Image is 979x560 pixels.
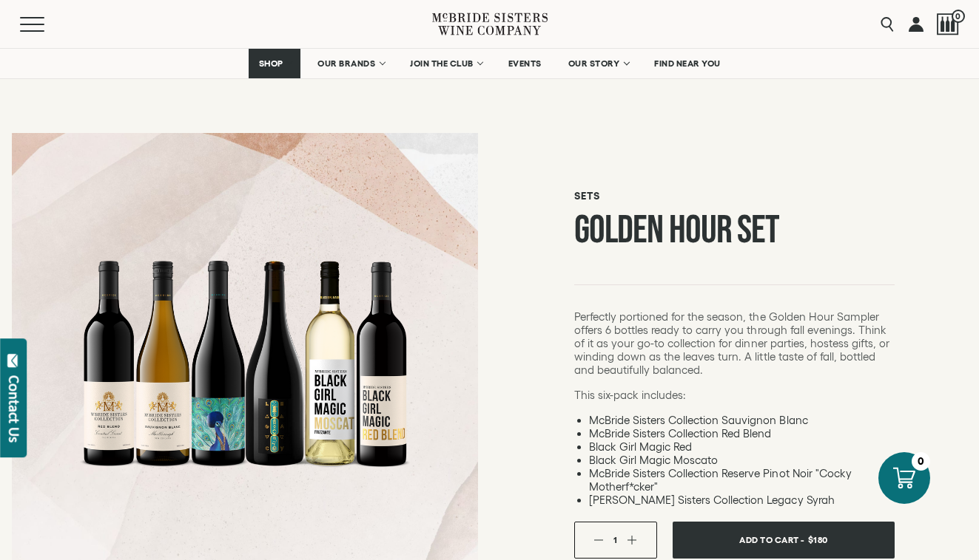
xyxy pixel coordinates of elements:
[589,414,895,427] li: McBride Sisters Collection Sauvignon Blanc
[589,467,895,494] li: McBride Sisters Collection Reserve Pinot Noir "Cocky Motherf*cker"
[739,529,804,550] span: Add To Cart -
[317,58,375,69] span: OUR BRANDS
[574,310,895,377] p: Perfectly portioned for the season, the Golden Hour Sampler offers 6 bottles ready to carry you t...
[952,10,965,23] span: 0
[410,58,474,69] span: JOIN THE CLUB
[258,58,283,69] span: SHOP
[499,49,551,78] a: EVENTS
[568,58,620,69] span: OUR STORY
[654,58,721,69] span: FIND NEAR YOU
[308,49,393,78] a: OUR BRANDS
[912,452,930,471] div: 0
[645,49,730,78] a: FIND NEAR YOU
[673,522,895,559] button: Add To Cart - $180
[574,190,895,202] h6: Sets
[613,535,617,544] span: 1
[508,58,542,69] span: EVENTS
[574,389,895,402] p: This six-pack includes:
[589,494,895,507] li: [PERSON_NAME] Sisters Collection Legacy Syrah
[574,211,895,249] h1: Golden Hour Set
[400,49,491,78] a: JOIN THE CLUB
[589,427,895,440] li: McBride Sisters Collection Red Blend
[7,375,21,443] div: Contact Us
[808,529,828,550] span: $180
[559,49,638,78] a: OUR STORY
[249,49,300,78] a: SHOP
[589,454,895,467] li: Black Girl Magic Moscato
[589,440,895,454] li: Black Girl Magic Red
[20,17,73,32] button: Mobile Menu Trigger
